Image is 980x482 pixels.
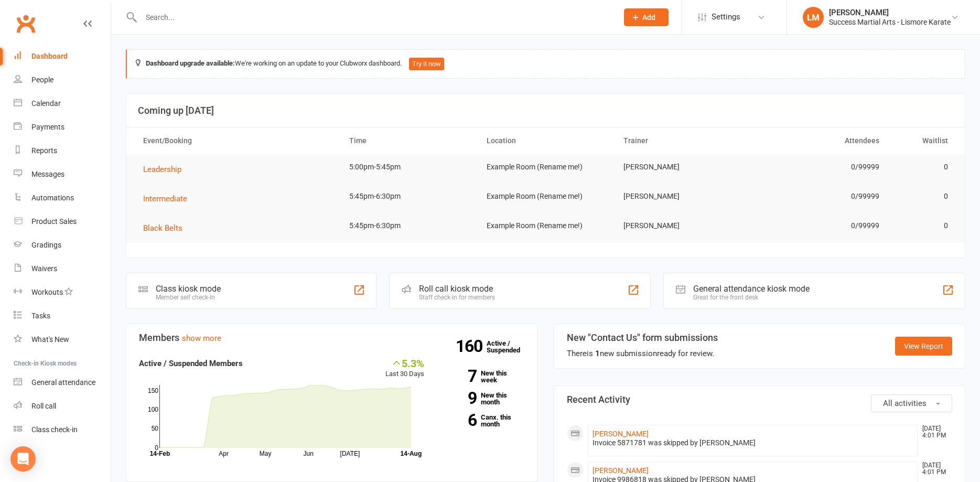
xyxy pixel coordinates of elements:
div: Roll call kiosk mode [419,284,495,294]
strong: 9 [440,390,477,406]
strong: Dashboard upgrade available: [146,59,235,67]
div: Calendar [31,99,61,108]
a: 9New this month [440,392,524,405]
div: Workouts [31,288,63,296]
div: Gradings [31,241,61,249]
div: Great for the front desk [693,294,810,301]
div: Product Sales [31,217,77,226]
div: Class check-in [31,425,78,434]
div: Reports [31,146,57,155]
button: Intermediate [143,192,195,205]
div: We're working on an update to your Clubworx dashboard. [126,49,965,79]
td: 0/99999 [751,155,889,179]
strong: Active / Suspended Members [139,359,243,368]
a: Workouts [14,281,111,304]
div: There is new submission ready for review. [567,347,718,360]
a: Payments [14,115,111,139]
h3: Members [139,333,525,343]
div: Roll call [31,402,56,410]
a: Class kiosk mode [14,418,111,442]
td: 5:45pm-6:30pm [340,184,477,209]
a: Calendar [14,92,111,115]
a: Messages [14,163,111,186]
div: What's New [31,335,69,344]
a: 7New this week [440,370,524,383]
span: All activities [883,399,927,408]
span: Add [642,13,655,22]
td: 0 [889,184,957,209]
a: What's New [14,328,111,351]
th: Event/Booking [134,127,340,154]
a: Roll call [14,394,111,418]
input: Search... [138,10,610,25]
div: Class kiosk mode [156,284,221,294]
td: 0/99999 [751,184,889,209]
td: 5:45pm-6:30pm [340,213,477,238]
div: Last 30 Days [385,357,424,380]
td: 5:00pm-5:45pm [340,155,477,179]
h3: New "Contact Us" form submissions [567,333,718,343]
div: Messages [31,170,64,178]
div: Automations [31,194,74,202]
button: Leadership [143,163,189,176]
a: 160Active / Suspended [487,332,533,361]
a: View Report [895,337,952,356]
td: 0 [889,155,957,179]
a: show more [182,334,221,343]
div: Staff check-in for members [419,294,495,301]
div: People [31,76,53,84]
div: [PERSON_NAME] [829,8,951,17]
th: Time [340,127,477,154]
button: Black Belts [143,222,190,234]
div: LM [803,7,824,28]
div: General attendance [31,378,95,387]
td: 0 [889,213,957,238]
div: Invoice 5871781 was skipped by [PERSON_NAME] [593,438,913,447]
a: General attendance kiosk mode [14,371,111,394]
th: Trainer [614,127,751,154]
td: Example Room (Rename me!) [477,155,615,179]
div: General attendance kiosk mode [693,284,810,294]
td: Example Room (Rename me!) [477,184,615,209]
strong: 1 [595,349,600,358]
td: [PERSON_NAME] [614,155,751,179]
div: Dashboard [31,52,68,60]
time: [DATE] 4:01 PM [917,462,952,476]
a: Reports [14,139,111,163]
th: Location [477,127,615,154]
td: Example Room (Rename me!) [477,213,615,238]
h3: Recent Activity [567,394,953,405]
strong: 7 [440,368,477,384]
div: 5.3% [385,357,424,369]
a: [PERSON_NAME] [593,466,649,475]
a: [PERSON_NAME] [593,430,649,438]
a: Tasks [14,304,111,328]
td: 0/99999 [751,213,889,238]
span: Intermediate [143,194,187,203]
strong: 6 [440,412,477,428]
span: Leadership [143,165,181,174]
a: Waivers [14,257,111,281]
th: Waitlist [889,127,957,154]
th: Attendees [751,127,889,154]
a: Clubworx [13,10,39,37]
div: Open Intercom Messenger [10,446,36,472]
a: People [14,68,111,92]
td: [PERSON_NAME] [614,213,751,238]
span: Black Belts [143,223,182,233]
button: Try it now [409,58,444,70]
a: Gradings [14,233,111,257]
button: All activities [871,394,952,412]
div: Member self check-in [156,294,221,301]
div: Waivers [31,264,57,273]
h3: Coming up [DATE] [138,105,953,116]
div: Tasks [31,312,50,320]
div: Success Martial Arts - Lismore Karate [829,17,951,27]
button: Add [624,8,669,26]
td: [PERSON_NAME] [614,184,751,209]
a: Automations [14,186,111,210]
a: Dashboard [14,45,111,68]
time: [DATE] 4:01 PM [917,425,952,439]
a: 6Canx. this month [440,414,524,427]
a: Product Sales [14,210,111,233]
